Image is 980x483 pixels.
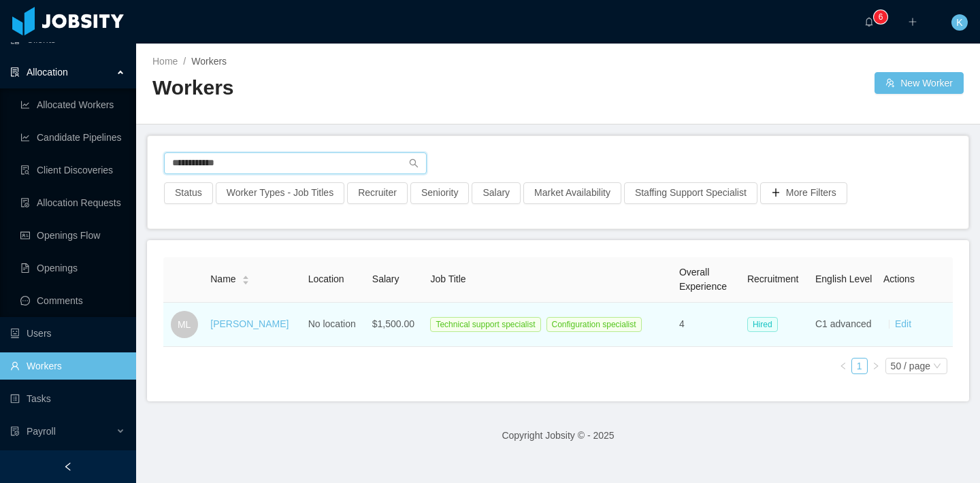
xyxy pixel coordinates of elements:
[10,427,20,436] i: icon: file-protect
[27,426,56,437] span: Payroll
[183,56,186,67] span: /
[242,273,250,283] div: Sort
[883,273,915,284] span: Actions
[410,182,469,204] button: Seniority
[891,359,930,373] div: 50 / page
[303,303,367,347] td: No location
[872,362,880,370] i: icon: right
[747,317,778,332] span: Hired
[747,273,798,284] span: Recruitment
[10,320,125,347] a: icon: robotUsers
[191,56,227,67] span: Workers
[152,56,178,67] a: Home
[20,189,125,216] a: icon: file-doneAllocation Requests
[810,303,878,347] td: C1 advanced
[27,67,68,78] span: Allocation
[308,273,344,284] span: Location
[874,10,887,24] sup: 6
[747,318,783,329] a: Hired
[835,358,851,374] li: Previous Page
[242,279,249,283] i: icon: caret-down
[815,273,872,284] span: English Level
[10,352,125,380] a: icon: userWorkers
[372,273,399,284] span: Salary
[895,318,911,329] a: Edit
[164,182,213,204] button: Status
[210,318,289,329] a: [PERSON_NAME]
[760,182,847,204] button: icon: plusMore Filters
[908,17,917,27] i: icon: plus
[347,182,408,204] button: Recruiter
[372,318,414,329] span: $1,500.00
[624,182,757,204] button: Staffing Support Specialist
[868,358,884,374] li: Next Page
[933,362,941,371] i: icon: down
[20,254,125,282] a: icon: file-textOpenings
[879,10,883,24] p: 6
[10,385,125,412] a: icon: profileTasks
[409,159,419,168] i: icon: search
[523,182,621,204] button: Market Availability
[210,272,235,286] span: Name
[20,156,125,184] a: icon: file-searchClient Discoveries
[679,267,727,292] span: Overall Experience
[472,182,521,204] button: Salary
[851,358,868,374] li: 1
[875,72,964,94] button: icon: usergroup-addNew Worker
[864,17,874,27] i: icon: bell
[178,311,191,338] span: ML
[136,412,980,459] footer: Copyright Jobsity © - 2025
[430,317,540,332] span: Technical support specialist
[10,67,20,77] i: icon: solution
[152,74,558,102] h2: Workers
[20,222,125,249] a: icon: idcardOpenings Flow
[546,317,642,332] span: Configuration specialist
[20,124,125,151] a: icon: line-chartCandidate Pipelines
[430,273,465,284] span: Job Title
[839,362,847,370] i: icon: left
[216,182,344,204] button: Worker Types - Job Titles
[242,274,249,278] i: icon: caret-up
[956,14,962,31] span: K
[20,287,125,314] a: icon: messageComments
[674,303,742,347] td: 4
[20,91,125,118] a: icon: line-chartAllocated Workers
[852,359,867,373] a: 1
